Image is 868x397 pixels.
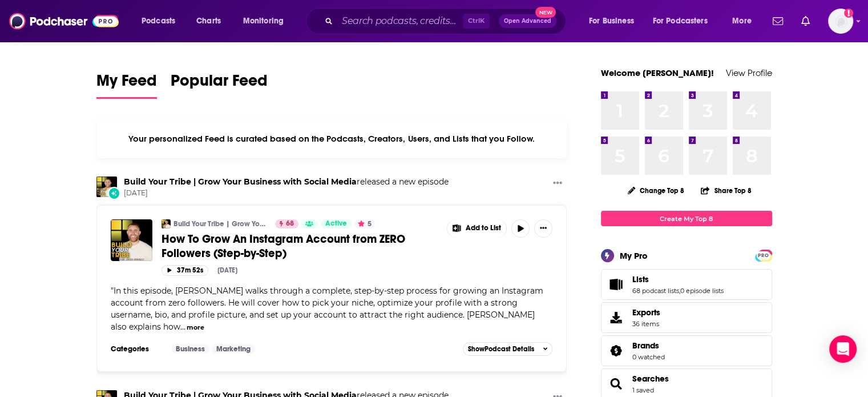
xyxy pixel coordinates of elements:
button: Show More Button [534,219,552,238]
button: ShowPodcast Details [463,342,553,356]
span: , [679,287,680,295]
button: Show profile menu [828,9,853,34]
a: Searches [605,376,628,392]
a: How To Grow An Instagram Account from ZERO Followers (Step-by-Step) [162,232,439,260]
svg: Add a profile image [844,9,853,18]
span: Exports [605,310,628,326]
a: My Feed [96,71,157,99]
span: Ctrl K [463,14,490,29]
span: New [535,7,556,18]
span: Monitoring [243,13,284,29]
a: Brands [632,340,665,351]
a: Searches [632,374,669,384]
span: How To Grow An Instagram Account from ZERO Followers (Step-by-Step) [162,232,405,260]
span: Charts [196,13,221,29]
a: View Profile [726,67,772,78]
div: New Episode [108,187,120,199]
div: Your personalized Feed is curated based on the Podcasts, Creators, Users, and Lists that you Follow. [96,119,567,158]
span: For Podcasters [653,13,708,29]
button: more [187,323,204,332]
button: open menu [134,12,190,30]
a: PRO [757,251,770,259]
span: Active [325,218,347,230]
img: Build Your Tribe | Grow Your Business with Social Media [162,219,171,228]
a: Lists [605,276,628,292]
button: open menu [235,12,298,30]
span: For Business [589,13,634,29]
div: My Pro [620,250,648,261]
span: More [732,13,752,29]
img: Podchaser - Follow, Share and Rate Podcasts [9,10,119,32]
button: 37m 52s [162,265,208,276]
button: open menu [645,12,724,30]
a: Welcome [PERSON_NAME]! [601,67,714,78]
a: 68 [275,219,298,228]
img: User Profile [828,9,853,34]
span: Exports [632,307,660,318]
span: ... [180,322,185,332]
span: Add to List [466,224,501,232]
span: 36 items [632,320,660,328]
span: 68 [286,218,294,230]
a: Business [171,344,209,354]
span: Show Podcast Details [468,345,534,353]
a: Show notifications dropdown [768,11,788,31]
a: 1 saved [632,386,654,394]
span: Lists [601,269,772,300]
button: Open AdvancedNew [499,14,556,28]
a: Brands [605,343,628,359]
input: Search podcasts, credits, & more... [337,12,463,30]
span: Brands [632,340,659,351]
span: In this episode, [PERSON_NAME] walks through a complete, step-by-step process for growing an Inst... [111,286,543,332]
span: My Feed [96,71,157,97]
button: Share Top 8 [700,179,752,202]
button: open menu [581,12,648,30]
div: [DATE] [217,266,237,274]
a: Popular Feed [171,71,268,99]
a: 0 watched [632,353,665,361]
a: Create My Top 8 [601,211,772,226]
a: Marketing [212,344,255,354]
div: Search podcasts, credits, & more... [317,8,577,34]
button: Show More Button [447,219,507,238]
button: 5 [354,219,375,228]
button: Change Top 8 [621,183,692,198]
a: Exports [601,302,772,333]
img: Build Your Tribe | Grow Your Business with Social Media [96,177,117,197]
a: Build Your Tribe | Grow Your Business with Social Media [173,219,268,228]
span: " [111,286,543,332]
h3: Categories [111,344,162,354]
a: Charts [189,12,228,30]
a: 68 podcast lists [632,287,679,295]
span: Open Advanced [504,18,551,24]
a: 0 episode lists [680,287,724,295]
span: Lists [632,274,649,284]
a: Show notifications dropdown [797,11,814,31]
a: Build Your Tribe | Grow Your Business with Social Media [124,177,357,187]
img: How To Grow An Instagram Account from ZERO Followers (Step-by-Step) [111,219,152,261]
span: [DATE] [124,189,449,198]
a: Active [321,219,352,228]
span: Popular Feed [171,71,268,97]
span: Logged in as NickG [828,9,853,34]
button: Show More Button [548,177,567,191]
span: Podcasts [142,13,175,29]
button: open menu [724,12,766,30]
h3: released a new episode [124,177,449,187]
span: Brands [601,335,772,366]
a: Lists [632,274,724,284]
div: Open Intercom Messenger [829,335,857,363]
